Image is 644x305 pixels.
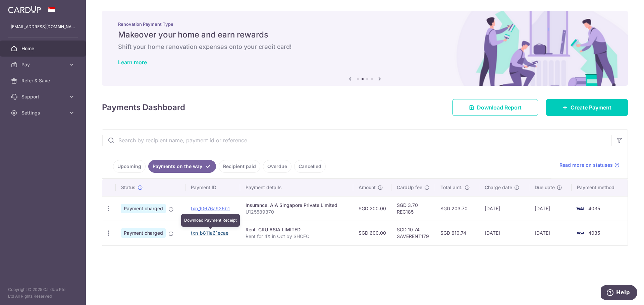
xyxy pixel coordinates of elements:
[8,5,41,13] img: CardUp
[391,196,435,221] td: SGD 3.70 REC185
[559,162,613,168] span: Read more on statuses
[191,230,228,236] a: txn_b811a61ecae
[572,179,628,196] th: Payment method
[118,59,147,66] a: Learn more
[113,160,146,173] a: Upcoming
[11,23,75,30] p: [EMAIL_ADDRESS][DOMAIN_NAME]
[246,202,348,209] div: Insurance. AIA Singapore Private Limited
[529,221,571,245] td: [DATE]
[246,209,348,215] p: U125589370
[601,285,637,302] iframe: Opens a widget where you can find more information
[21,61,66,68] span: Pay
[485,184,512,191] span: Charge date
[219,160,260,173] a: Recipient paid
[574,229,587,237] img: Bank Card
[546,99,628,116] a: Create Payment
[440,184,463,191] span: Total amt.
[477,103,522,111] span: Download Report
[240,179,353,196] th: Payment details
[263,160,291,173] a: Overdue
[359,184,376,191] span: Amount
[435,221,479,245] td: SGD 610.74
[21,109,66,116] span: Settings
[391,221,435,245] td: SGD 10.74 SAVERENT179
[588,230,600,236] span: 4035
[102,130,611,151] input: Search by recipient name, payment id or reference
[191,206,230,211] a: txn_10676a926b1
[121,184,136,191] span: Status
[479,196,530,221] td: [DATE]
[246,226,348,233] div: Rent. CRU ASIA LIMITED
[452,99,538,116] a: Download Report
[397,184,422,191] span: CardUp fee
[148,160,216,173] a: Payments on the way
[246,233,348,240] p: Rent for 4X in Oct by SHCFC
[559,162,620,168] a: Read more on statuses
[185,179,240,196] th: Payment ID
[574,205,587,213] img: Bank Card
[102,11,628,86] img: Renovation banner
[121,228,166,238] span: Payment charged
[535,184,555,191] span: Due date
[435,196,479,221] td: SGD 203.70
[529,196,571,221] td: [DATE]
[21,93,66,100] span: Support
[353,221,391,245] td: SGD 600.00
[102,101,185,113] h4: Payments Dashboard
[294,160,326,173] a: Cancelled
[118,29,612,40] h5: Makeover your home and earn rewards
[21,77,66,84] span: Refer & Save
[21,45,66,52] span: Home
[353,196,391,221] td: SGD 200.00
[479,221,530,245] td: [DATE]
[588,206,600,211] span: 4035
[118,43,612,51] h6: Shift your home renovation expenses onto your credit card!
[121,204,166,213] span: Payment charged
[181,214,240,227] div: Download Payment Receipt
[571,103,611,111] span: Create Payment
[118,21,612,27] p: Renovation Payment Type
